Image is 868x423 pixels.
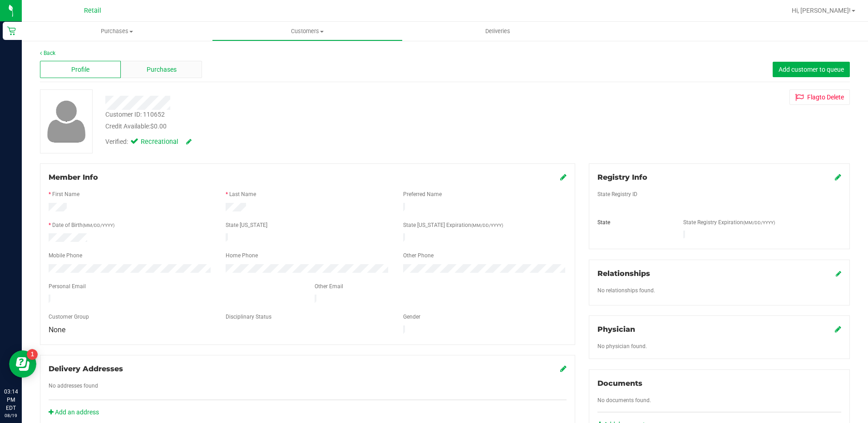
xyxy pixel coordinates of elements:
[792,7,851,14] span: Hi, [PERSON_NAME]!
[226,313,271,321] label: Disciplinary Status
[105,110,165,119] div: Customer ID: 110652
[212,27,402,35] span: Customers
[52,221,114,229] label: Date of Birth
[743,220,775,225] span: (MM/DD/YYYY)
[597,343,647,349] span: No physician found.
[597,286,655,295] label: No relationships found.
[150,123,167,130] span: $0.00
[141,137,177,147] span: Recreational
[84,7,101,15] span: Retail
[105,122,503,131] div: Credit Available:
[105,137,192,147] div: Verified:
[226,221,267,229] label: State [US_STATE]
[49,282,86,290] label: Personal Email
[597,379,642,388] span: Documents
[403,313,420,321] label: Gender
[773,62,850,77] button: Add customer to queue
[597,173,647,182] span: Registry Info
[212,22,402,41] a: Customers
[22,27,212,35] span: Purchases
[52,190,79,198] label: First Name
[779,66,844,73] span: Add customer to queue
[49,251,82,260] label: Mobile Phone
[591,218,676,226] div: State
[597,397,651,403] span: No documents found.
[49,325,65,334] span: None
[49,364,123,373] span: Delivery Addresses
[229,190,256,198] label: Last Name
[226,251,258,260] label: Home Phone
[597,269,650,278] span: Relationships
[7,26,16,35] inline-svg: Retail
[49,408,99,416] a: Add an address
[49,382,98,390] label: No addresses found
[4,388,18,412] p: 03:14 PM EDT
[597,190,637,198] label: State Registry ID
[403,190,442,198] label: Preferred Name
[27,349,38,360] iframe: Resource center unread badge
[315,282,343,290] label: Other Email
[49,173,98,182] span: Member Info
[403,22,593,41] a: Deliveries
[49,313,89,321] label: Customer Group
[4,412,18,419] p: 08/19
[22,22,212,41] a: Purchases
[43,98,90,145] img: user-icon.png
[403,221,503,229] label: State [US_STATE] Expiration
[9,350,36,378] iframe: Resource center
[40,50,55,56] a: Back
[71,65,89,74] span: Profile
[789,89,850,105] button: Flagto Delete
[147,65,177,74] span: Purchases
[471,223,503,228] span: (MM/DD/YYYY)
[473,27,523,35] span: Deliveries
[403,251,434,260] label: Other Phone
[597,325,635,334] span: Physician
[83,223,114,228] span: (MM/DD/YYYY)
[683,218,775,226] label: State Registry Expiration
